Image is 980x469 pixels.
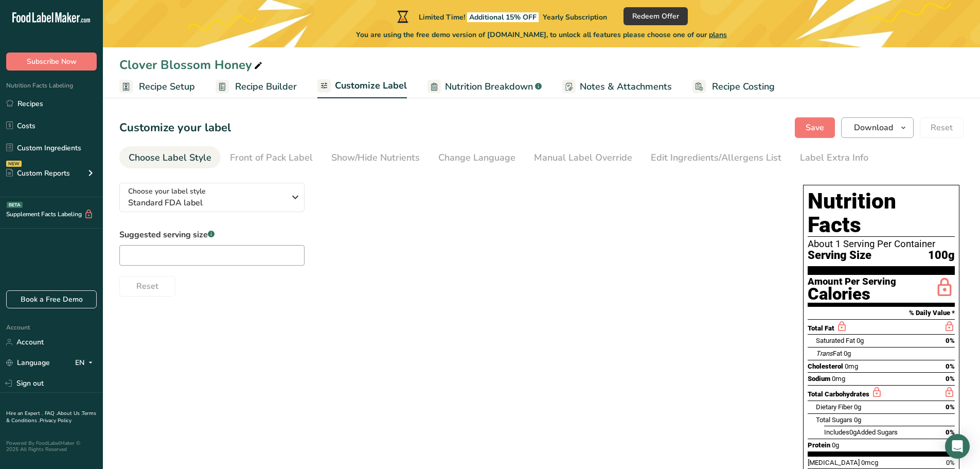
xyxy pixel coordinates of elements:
span: Reset [931,121,953,134]
button: Redeem Offer [623,7,688,25]
span: Total Sugars [816,416,852,424]
div: Show/Hide Nutrients [331,151,420,165]
a: About Us . [57,410,82,417]
span: 0% [946,403,955,411]
div: Amount Per Serving [808,277,896,287]
button: Save [795,117,835,138]
section: % Daily Value * [808,307,955,319]
a: Language [6,354,50,372]
h1: Nutrition Facts [808,189,955,237]
span: Redeem Offer [632,11,679,22]
span: Fat [816,350,842,357]
span: 0mg [832,375,845,383]
button: Reset [920,117,964,138]
span: Includes Added Sugars [824,428,898,436]
span: 0g [857,337,864,344]
a: Nutrition Breakdown [427,75,542,98]
span: Recipe Costing [712,80,775,94]
a: FAQ . [45,410,57,417]
a: Book a Free Demo [6,290,97,308]
span: Nutrition Breakdown [445,80,533,94]
span: Reset [136,280,158,292]
a: Recipe Costing [692,75,775,98]
span: Save [806,121,824,134]
a: Customize Label [317,74,407,99]
div: Edit Ingredients/Allergens List [651,151,781,165]
a: Notes & Attachments [562,75,672,98]
label: Suggested serving size [119,229,305,241]
div: Clover Blossom Honey [119,56,264,74]
span: Recipe Builder [235,80,297,94]
span: 0% [946,337,955,344]
button: Subscribe Now [6,53,97,71]
div: Powered By FoodLabelMaker © 2025 All Rights Reserved [6,440,97,453]
a: Recipe Setup [119,75,195,98]
span: Standard FDA label [128,197,285,209]
span: Choose your label style [128,186,206,197]
span: 0g [849,428,857,436]
span: Serving Size [808,249,871,262]
a: Hire an Expert . [6,410,43,417]
span: Dietary Fiber [816,403,852,411]
span: 100g [928,249,955,262]
a: Recipe Builder [216,75,297,98]
div: Choose Label Style [129,151,211,165]
span: Download [854,121,893,134]
h1: Customize your label [119,119,231,136]
span: 0g [844,350,851,357]
span: Subscribe Now [27,56,77,67]
span: Recipe Setup [139,80,195,94]
span: 0mcg [861,459,878,466]
span: Sodium [808,375,830,383]
span: Total Fat [808,324,834,332]
span: [MEDICAL_DATA] [808,459,860,466]
span: Additional 15% OFF [467,12,539,22]
div: NEW [6,161,22,167]
span: Yearly Subscription [543,12,607,22]
div: Open Intercom Messenger [945,434,970,459]
div: Limited Time! [395,10,607,23]
span: plans [709,30,727,40]
span: 0% [946,375,955,383]
button: Reset [119,276,175,297]
span: Customize Label [335,79,407,93]
div: Calories [808,287,896,302]
span: Notes & Attachments [580,80,672,94]
button: Download [841,117,914,138]
button: Choose your label style Standard FDA label [119,183,305,212]
span: 0% [946,362,955,370]
div: EN [75,357,97,369]
a: Terms & Conditions . [6,410,96,424]
div: About 1 Serving Per Container [808,239,955,249]
span: 0g [854,416,861,424]
i: Trans [816,350,833,357]
div: Front of Pack Label [230,151,313,165]
div: BETA [7,202,23,208]
span: 0mg [845,362,858,370]
span: Total Carbohydrates [808,390,869,398]
span: 0% [946,459,955,466]
div: Label Extra Info [800,151,868,165]
span: Cholesterol [808,362,843,370]
div: Change Language [438,151,515,165]
span: 0g [854,403,861,411]
div: Custom Reports [6,168,70,179]
span: You are using the free demo version of [DOMAIN_NAME], to unlock all features please choose one of... [356,29,727,40]
div: Manual Label Override [534,151,632,165]
span: Protein [808,441,830,449]
a: Privacy Policy [40,417,72,424]
span: Saturated Fat [816,337,855,344]
span: 0g [832,441,839,449]
span: 0% [946,428,955,436]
